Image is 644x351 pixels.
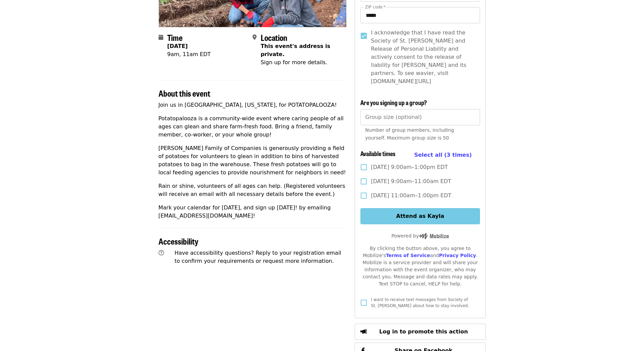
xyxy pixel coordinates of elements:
span: This event's address is private. [261,43,330,57]
i: map-marker-alt icon [253,34,257,41]
a: Privacy Policy [439,253,476,258]
span: [DATE] 9:00am–1:00pm EDT [371,163,448,171]
span: Are you signing up a group? [360,98,427,107]
p: Mark your calendar for [DATE], and sign up [DATE]! by emailing [EMAIL_ADDRESS][DOMAIN_NAME]! [159,204,347,220]
span: Number of group members, including yourself. Maximum group size is 50 [365,127,454,141]
span: Have accessibility questions? Reply to your registration email to confirm your requirements or re... [174,250,341,264]
span: About this event [159,87,210,99]
a: Terms of Service [386,253,430,258]
label: ZIP code [365,5,385,9]
span: [DATE] 9:00am–11:00am EDT [371,177,451,185]
span: Log in to promote this action [379,328,468,335]
input: ZIP code [360,7,480,23]
span: Available times [360,149,396,158]
p: Potatopalooza is a community-wide event where caring people of all ages can glean and share farm-... [159,115,347,139]
input: [object Object] [360,109,480,125]
span: Accessibility [159,235,198,247]
i: calendar icon [159,34,163,41]
span: [DATE] 11:00am–1:00pm EDT [371,192,451,200]
span: Location [261,31,287,43]
button: Attend as Kayla [360,208,480,224]
span: I acknowledge that I have read the Society of St. [PERSON_NAME] and Release of Personal Liability... [371,29,474,85]
span: Powered by [391,233,449,239]
span: Time [167,31,183,43]
strong: [DATE] [167,43,188,49]
p: Join us in [GEOGRAPHIC_DATA], [US_STATE], for POTATOPALOOZA! [159,101,347,109]
i: question-circle icon [159,250,164,256]
div: 9am, 11am EDT [167,50,211,58]
span: Sign up for more details. [261,59,327,66]
span: I want to receive text messages from Society of St. [PERSON_NAME] about how to stay involved. [371,297,469,308]
div: By clicking the button above, you agree to Mobilize's and . Mobilize is a service provider and wi... [360,245,480,287]
p: [PERSON_NAME] Family of Companies is generously providing a field of potatoes for volunteers to g... [159,144,347,177]
img: Powered by Mobilize [419,233,449,239]
span: Select all (3 times) [414,152,472,158]
button: Log in to promote this action [355,324,485,340]
p: Rain or shine, volunteers of all ages can help. (Registered volunteers will receive an email with... [159,182,347,198]
button: Select all (3 times) [414,150,472,160]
